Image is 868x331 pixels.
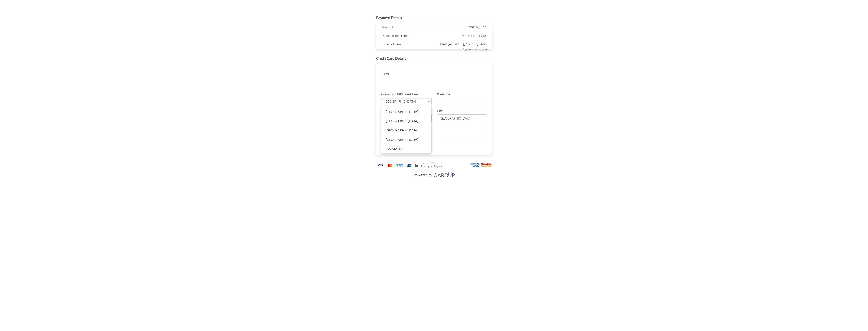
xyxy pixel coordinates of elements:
[469,25,488,29] span: SGD 8,526.20
[376,162,385,168] img: Visa
[385,162,394,168] img: Mastercard
[378,33,435,40] div: Payment Reference
[470,163,492,168] img: User card
[449,76,488,85] iframe: Secure card security code input frame
[405,162,414,168] img: Union Pay
[378,71,407,78] div: Card
[437,109,443,113] label: City
[376,56,492,61] div: Credit Card Details
[437,92,450,96] label: Postcode
[381,92,418,96] label: Country of Billing Address
[384,99,424,104] span: [GEOGRAPHIC_DATA]
[381,135,431,144] a: [GEOGRAPHIC_DATA]
[381,144,431,153] a: [US_STATE]
[395,162,404,168] img: American Express
[381,117,431,126] a: [GEOGRAPHIC_DATA]
[435,33,488,38] span: SG-007-IN25-0562
[421,162,444,167] h6: Secure 256-bit SSL Encrypted Payment
[410,66,488,75] iframe: Secure card number input frame
[415,164,418,167] img: Secure lock
[411,171,457,179] img: Visa, Mastercard
[410,76,449,85] iframe: Secure card expiration date input frame
[378,41,435,48] div: Email address
[381,107,431,116] a: [GEOGRAPHIC_DATA]
[435,41,488,52] span: [EMAIL_ADDRESS][PERSON_NAME][DOMAIN_NAME]
[376,15,492,20] div: Payment Details
[381,98,432,105] a: [GEOGRAPHIC_DATA]
[378,24,435,31] div: Amount
[381,126,431,135] a: [GEOGRAPHIC_DATA]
